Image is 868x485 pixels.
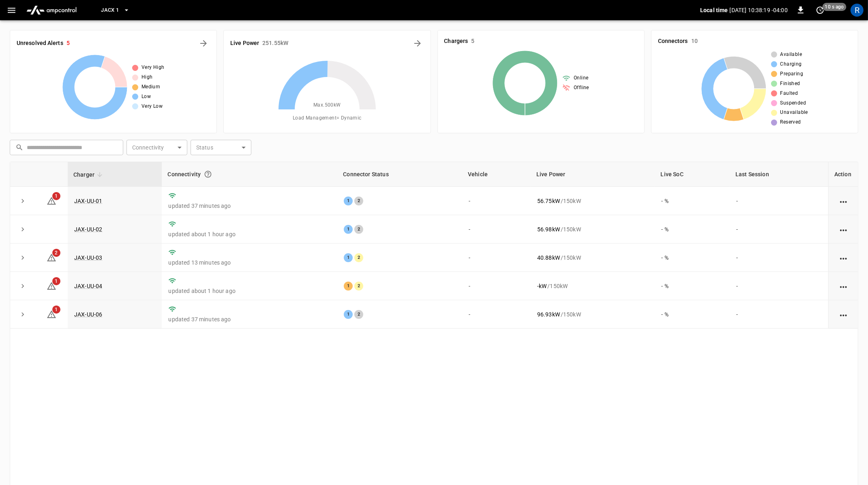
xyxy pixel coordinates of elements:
[293,114,362,122] span: Load Management = Dynamic
[838,254,849,262] div: action cell options
[344,310,353,319] div: 1
[17,308,29,320] button: expand row
[658,37,688,46] h6: Connectors
[537,254,649,262] div: / 150 kW
[168,287,331,295] p: updated about 1 hour ago
[74,283,102,289] a: JAX-UU-04
[780,99,806,107] span: Suspended
[462,162,531,187] th: Vehicle
[655,272,730,300] td: - %
[141,73,153,81] span: High
[838,197,849,205] div: action cell options
[168,259,331,267] p: updated 13 minutes ago
[780,70,804,78] span: Preparing
[344,282,353,291] div: 1
[700,6,728,14] p: Local time
[66,39,70,48] h6: 5
[354,197,363,205] div: 2
[655,187,730,215] td: - %
[780,109,808,117] span: Unavailable
[168,315,331,323] p: updated 37 minutes ago
[838,282,849,290] div: action cell options
[780,90,798,98] span: Faulted
[52,192,60,200] span: 1
[141,93,151,101] span: Low
[74,198,102,204] a: JAX-UU-01
[141,103,163,111] span: Very Low
[197,37,210,50] button: All Alerts
[74,254,102,261] a: JAX-UU-03
[47,282,56,289] a: 1
[47,311,56,317] a: 1
[337,162,462,187] th: Connector Status
[730,162,828,187] th: Last Session
[101,6,119,15] span: JACX 1
[823,3,847,11] span: 10 s ago
[354,282,363,291] div: 2
[344,253,353,262] div: 1
[574,74,588,82] span: Online
[537,225,649,233] div: / 150 kW
[17,223,29,235] button: expand row
[354,225,363,234] div: 2
[531,162,655,187] th: Live Power
[74,226,102,233] a: JAX-UU-02
[537,310,649,318] div: / 150 kW
[537,282,649,290] div: / 150 kW
[73,170,105,179] span: Charger
[574,84,589,92] span: Offline
[52,249,60,257] span: 2
[828,162,858,187] th: Action
[471,37,474,46] h6: 5
[462,300,531,329] td: -
[354,310,363,319] div: 2
[462,187,531,215] td: -
[462,244,531,272] td: -
[730,187,828,215] td: -
[262,39,288,48] h6: 251.55 kW
[780,118,801,126] span: Reserved
[691,37,698,46] h6: 10
[838,225,849,233] div: action cell options
[730,300,828,329] td: -
[17,280,29,292] button: expand row
[52,277,60,285] span: 1
[462,272,531,300] td: -
[168,202,331,210] p: updated 37 minutes ago
[780,80,800,88] span: Finished
[537,197,560,205] p: 56.75 kW
[444,37,468,46] h6: Chargers
[780,51,802,59] span: Available
[462,215,531,244] td: -
[537,225,560,233] p: 56.98 kW
[851,4,864,17] div: profile-icon
[74,311,102,318] a: JAX-UU-06
[655,215,730,244] td: - %
[98,2,133,18] button: JACX 1
[201,167,215,182] button: Connection between the charger and our software.
[313,101,341,109] span: Max. 500 kW
[47,197,56,203] a: 1
[730,244,828,272] td: -
[141,83,160,91] span: Medium
[814,4,827,17] button: set refresh interval
[17,252,29,264] button: expand row
[47,254,56,261] a: 2
[537,197,649,205] div: / 150 kW
[655,244,730,272] td: - %
[17,195,29,207] button: expand row
[537,310,560,318] p: 96.93 kW
[838,310,849,318] div: action cell options
[537,254,560,262] p: 40.88 kW
[730,6,788,14] p: [DATE] 10:38:19 -04:00
[344,197,353,205] div: 1
[23,2,80,18] img: ampcontrol.io logo
[141,64,165,72] span: Very High
[354,253,363,262] div: 2
[655,162,730,187] th: Live SoC
[537,282,547,290] p: - kW
[230,39,259,48] h6: Live Power
[167,167,332,182] div: Connectivity
[52,306,60,314] span: 1
[655,300,730,329] td: - %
